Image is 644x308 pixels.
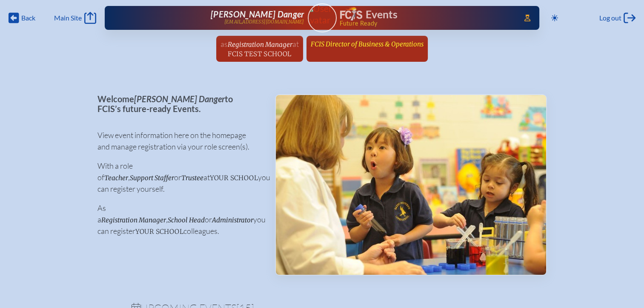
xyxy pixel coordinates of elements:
[101,216,166,224] span: Registration Manager
[168,216,205,224] span: School Head
[97,160,261,195] p: With a role of , or at you can register yourself.
[292,39,299,49] span: at
[97,94,261,113] p: Welcome to FCIS’s future-ready Events.
[134,94,225,104] span: [PERSON_NAME] Danger
[217,36,302,62] a: asRegistration ManageratFCIS Test School
[307,36,427,52] a: FCIS Director of Business & Operations
[304,3,340,26] img: User Avatar
[54,12,96,24] a: Main Site
[220,39,228,49] span: as
[339,20,512,26] span: Future Ready
[228,40,292,49] span: Registration Manager
[181,174,203,182] span: Trustee
[21,14,35,22] span: Back
[135,227,183,236] span: your school
[104,174,128,182] span: Teacher
[228,50,291,58] span: FCIS Test School
[308,3,337,32] a: User Avatar
[54,14,82,22] span: Main Site
[211,9,304,19] span: [PERSON_NAME] Danger
[276,95,546,275] img: Events
[97,130,261,153] p: View event information here on the homepage and manage registration via your role screen(s).
[212,216,253,224] span: Administrator
[97,202,261,237] p: As a , or you can register colleagues.
[130,174,174,182] span: Support Staffer
[599,14,621,22] span: Log out
[311,40,424,48] span: FCIS Director of Business & Operations
[224,19,304,25] p: [EMAIL_ADDRESS][DOMAIN_NAME]
[132,9,304,26] a: [PERSON_NAME] Danger[EMAIL_ADDRESS][DOMAIN_NAME]
[340,7,512,26] div: FCIS Events — Future ready
[210,174,258,182] span: your school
